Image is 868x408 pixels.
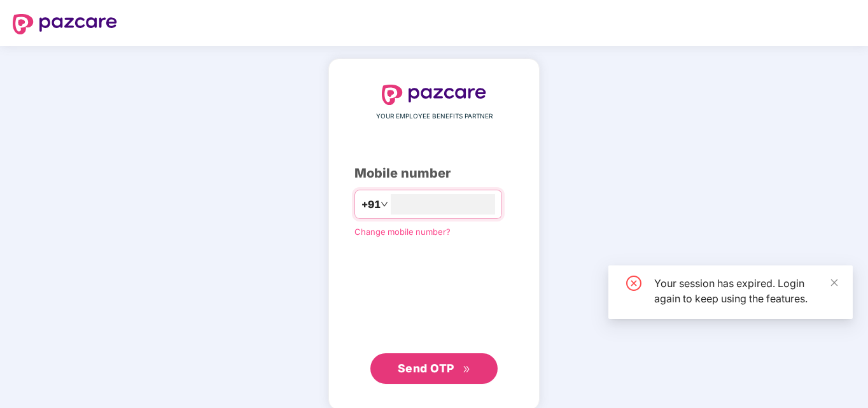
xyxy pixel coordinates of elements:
[654,276,837,306] div: Your session has expired. Login again to keep using the features.
[626,276,641,291] span: close-circle
[370,353,498,384] button: Send OTPdouble-right
[361,197,381,213] span: +91
[354,227,451,237] a: Change mobile number?
[13,14,117,34] img: logo
[398,362,454,375] span: Send OTP
[830,278,839,287] span: close
[376,111,493,122] span: YOUR EMPLOYEE BENEFITS PARTNER
[382,85,486,105] img: logo
[463,365,471,374] span: double-right
[381,200,388,208] span: down
[354,164,514,183] div: Mobile number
